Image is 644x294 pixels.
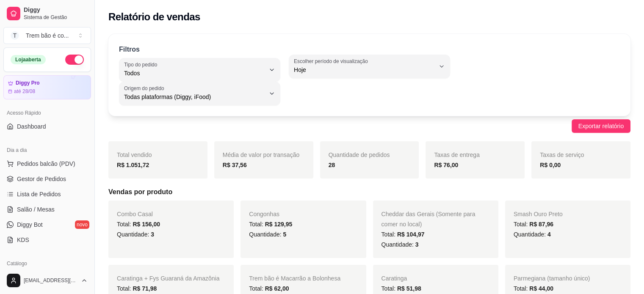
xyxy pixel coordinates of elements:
[397,285,421,292] span: R$ 51,98
[223,151,299,158] span: Média de valor por transação
[11,55,46,64] div: Loja aberta
[540,151,584,158] span: Taxas de serviço
[289,55,450,78] button: Escolher período de visualizaçãoHoje
[3,3,91,24] a: DiggySistema de Gestão
[17,159,75,168] span: Pedidos balcão (PDV)
[514,221,553,228] span: Total:
[381,231,425,238] span: Total:
[24,14,88,21] span: Sistema de Gestão
[24,277,77,284] span: [EMAIL_ADDRESS][DOMAIN_NAME]
[16,80,40,86] article: Diggy Pro
[17,190,61,198] span: Lista de Pedidos
[265,221,293,228] span: R$ 129,95
[151,231,154,238] span: 3
[3,172,91,186] a: Gestor de Pedidos
[117,221,160,228] span: Total:
[119,44,140,55] p: Filtros
[119,58,280,82] button: Tipo do pedidoTodos
[117,231,154,238] span: Quantidade:
[547,231,551,238] span: 4
[434,162,458,168] strong: R$ 76,00
[3,257,91,270] div: Catálogo
[3,270,91,291] button: [EMAIL_ADDRESS][DOMAIN_NAME]
[124,69,265,77] span: Todos
[14,88,35,95] article: até 28/08
[249,231,286,238] span: Quantidade:
[17,122,46,131] span: Dashboard
[540,162,561,168] strong: R$ 0,00
[124,61,160,68] label: Tipo do pedido
[108,10,200,24] h2: Relatório de vendas
[415,241,419,248] span: 3
[65,55,84,65] button: Alterar Status
[265,285,289,292] span: R$ 62,00
[397,231,425,238] span: R$ 104,97
[514,211,563,217] span: Smash Ouro Preto
[133,285,157,292] span: R$ 71,98
[294,66,435,74] span: Hoje
[3,233,91,247] a: KDS
[249,211,279,217] span: Congonhas
[117,151,152,158] span: Total vendido
[249,221,292,228] span: Total:
[283,231,286,238] span: 5
[133,221,160,228] span: R$ 156,00
[249,285,289,292] span: Total:
[514,275,590,282] span: Parmegiana (tamanho único)
[117,211,153,217] span: Combo Casal
[381,211,475,228] span: Cheddar das Gerais (Somente para comer no local)
[124,93,265,101] span: Todas plataformas (Diggy, iFood)
[294,58,370,65] label: Escolher período de visualização
[3,203,91,216] a: Salão / Mesas
[117,275,219,282] span: Caratinga + Fys Guaraná da Amazônia
[223,162,247,168] strong: R$ 37,56
[17,220,43,229] span: Diggy Bot
[3,27,91,44] button: Select a team
[249,275,340,282] span: Trem bão é Macarrão a Bolonhesa
[3,75,91,99] a: Diggy Proaté 28/08
[3,143,91,157] div: Dia a dia
[3,218,91,231] a: Diggy Botnovo
[11,31,19,40] span: T
[108,187,630,197] h5: Vendas por produto
[3,187,91,201] a: Lista de Pedidos
[3,120,91,133] a: Dashboard
[329,151,390,158] span: Quantidade de pedidos
[529,285,553,292] span: R$ 44,00
[514,231,551,238] span: Quantidade:
[3,157,91,170] button: Pedidos balcão (PDV)
[381,241,419,248] span: Quantidade:
[514,285,553,292] span: Total:
[17,175,66,183] span: Gestor de Pedidos
[26,31,69,40] div: Trem bão é co ...
[17,205,55,214] span: Salão / Mesas
[572,119,630,133] button: Exportar relatório
[381,285,421,292] span: Total:
[529,221,553,228] span: R$ 87,96
[24,6,88,14] span: Diggy
[434,151,479,158] span: Taxas de entrega
[117,285,157,292] span: Total:
[381,275,407,282] span: Caratinga
[578,121,624,131] span: Exportar relatório
[124,85,167,92] label: Origem do pedido
[119,82,280,105] button: Origem do pedidoTodas plataformas (Diggy, iFood)
[117,162,149,168] strong: R$ 1.051,72
[3,106,91,120] div: Acesso Rápido
[17,236,29,244] span: KDS
[329,162,335,168] strong: 28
